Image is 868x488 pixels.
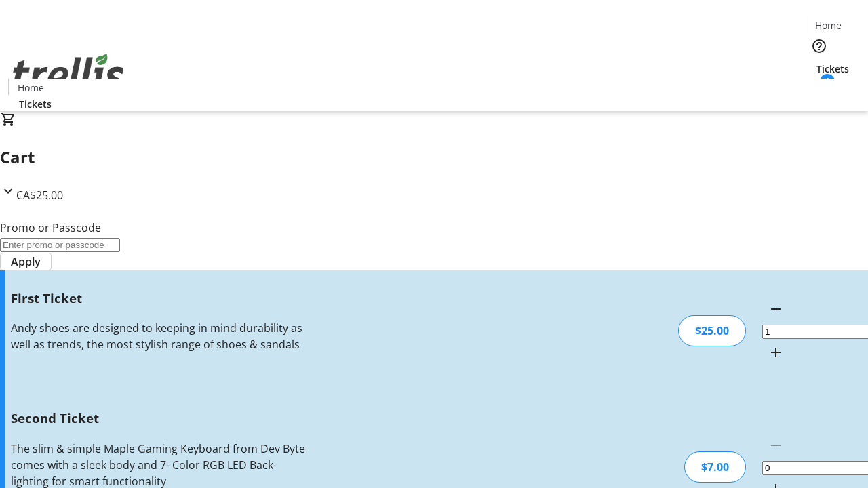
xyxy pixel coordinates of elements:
div: $25.00 [678,315,746,346]
div: $7.00 [684,451,746,483]
h3: First Ticket [11,289,307,308]
img: Orient E2E Organization LBPsVWhAVV's Logo [8,39,129,106]
a: Tickets [8,97,62,111]
button: Help [806,33,833,60]
button: Decrement by one [762,296,789,323]
span: Home [815,18,842,33]
button: Cart [806,76,833,103]
span: Apply [11,253,41,270]
span: CA$25.00 [16,188,63,203]
a: Home [9,81,52,95]
span: Tickets [19,97,52,111]
h3: Second Ticket [11,409,307,428]
div: Andy shoes are designed to keeping in mind durability as well as trends, the most stylish range o... [11,320,307,352]
a: Tickets [806,62,860,76]
button: Increment by one [762,339,789,366]
span: Home [18,81,44,95]
span: Tickets [816,62,849,76]
a: Home [806,18,850,33]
